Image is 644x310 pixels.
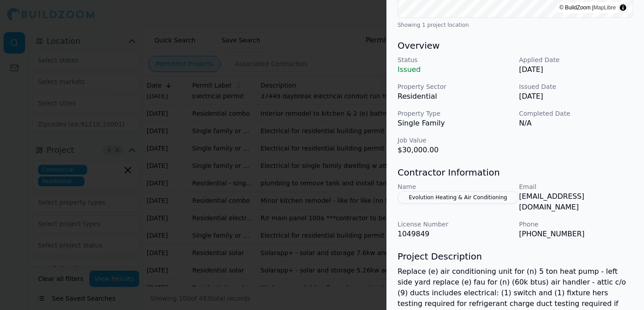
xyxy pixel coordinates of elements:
[398,191,518,204] button: Evolution Heating & Air Conditioning
[398,39,633,52] h3: Overview
[519,64,634,75] p: [DATE]
[398,182,512,191] p: Name
[519,82,634,91] p: Issued Date
[398,64,512,75] p: Issued
[398,220,512,229] p: License Number
[398,118,512,129] p: Single Family
[618,2,628,13] summary: Toggle attribution
[398,136,512,145] p: Job Value
[398,109,512,118] p: Property Type
[398,250,633,263] h3: Project Description
[398,145,512,155] p: $30,000.00
[519,109,634,118] p: Completed Date
[398,82,512,91] p: Property Sector
[519,118,634,129] p: N/A
[398,21,633,29] div: Showing 1 project location
[519,191,634,213] p: [EMAIL_ADDRESS][DOMAIN_NAME]
[519,229,634,239] p: [PHONE_NUMBER]
[593,4,616,11] a: MapLibre
[398,55,512,64] p: Status
[559,3,616,12] div: © BuildZoom |
[398,91,512,102] p: Residential
[519,220,634,229] p: Phone
[398,229,512,239] p: 1049849
[519,182,634,191] p: Email
[398,166,633,179] h3: Contractor Information
[519,91,634,102] p: [DATE]
[519,55,634,64] p: Applied Date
